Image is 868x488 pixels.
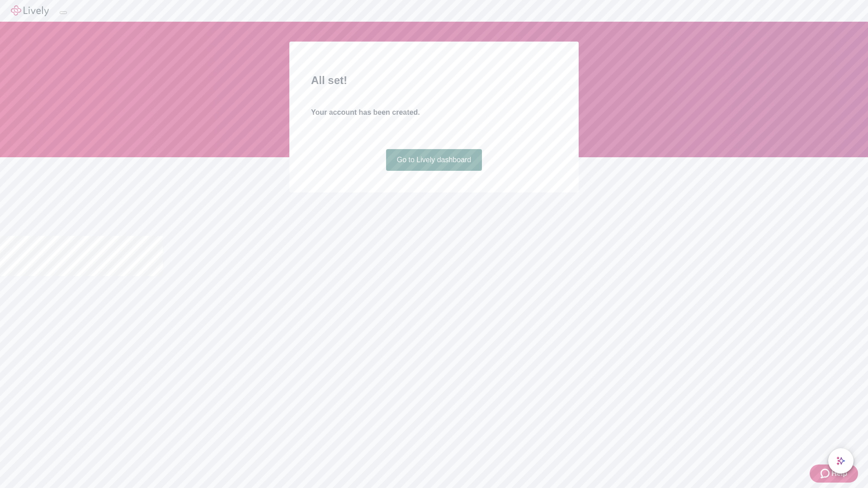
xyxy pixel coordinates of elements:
[821,468,831,479] svg: Zendesk support icon
[836,456,845,465] svg: Lively AI Assistant
[828,448,854,474] button: chat
[311,72,557,89] h2: All set!
[60,11,67,14] button: Log out
[831,468,847,479] span: Help
[810,465,858,483] button: Zendesk support iconHelp
[311,107,557,118] h4: Your account has been created.
[386,149,482,171] a: Go to Lively dashboard
[11,5,49,16] img: Lively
